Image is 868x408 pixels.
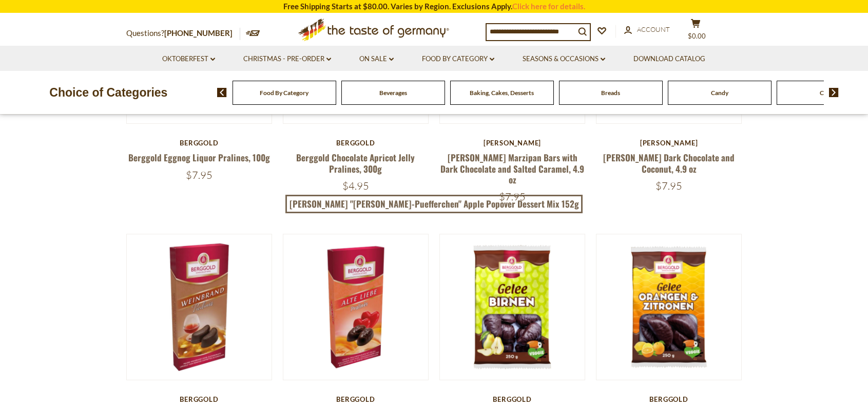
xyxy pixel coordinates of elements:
[126,139,273,147] div: Berggold
[283,139,429,147] div: Berggold
[681,18,711,44] button: $0.00
[126,27,240,40] p: Questions?
[523,53,605,65] a: Seasons & Occasions
[128,151,270,164] a: Berggold Eggnog Liquor Pralines, 100g
[126,395,273,403] div: Berggold
[127,234,272,380] img: Berggold Thuringian Brandy-Cream Filled Pralines, 100g
[601,89,620,97] a: Breads
[379,89,407,97] a: Beverages
[439,139,586,147] div: [PERSON_NAME]
[499,190,526,203] span: $7.95
[260,89,308,97] a: Food By Category
[217,88,227,97] img: previous arrow
[359,53,394,65] a: On Sale
[440,234,585,380] img: Berggold Chocolate Pear "Jelly Pralines" , 300g
[820,89,837,97] a: Cereal
[164,28,233,38] a: [PHONE_NUMBER]
[637,25,670,33] span: Account
[285,195,583,213] a: [PERSON_NAME] "[PERSON_NAME]-Puefferchen" Apple Popover Dessert Mix 152g
[470,89,534,97] a: Baking, Cakes, Desserts
[186,169,213,181] span: $7.95
[688,32,706,40] span: $0.00
[711,89,728,97] a: Candy
[283,395,429,403] div: Berggold
[422,53,494,65] a: Food By Category
[439,395,586,403] div: Berggold
[829,88,839,97] img: next arrow
[624,24,670,35] a: Account
[243,53,331,65] a: Christmas - PRE-ORDER
[342,179,369,192] span: $4.95
[440,151,584,186] a: [PERSON_NAME] Marzipan Bars with Dark Chocolate and Salted Caramel, 4.9 oz
[296,151,415,175] a: Berggold Chocolate Apricot Jelly Pralines, 300g
[283,234,429,380] img: Berggold "Alte Liebe" Cream-Filled Praline Assortment, 100g
[596,395,742,403] div: Berggold
[603,151,735,175] a: [PERSON_NAME] Dark Chocolate and Coconut, 4.9 oz
[162,53,215,65] a: Oktoberfest
[596,139,742,147] div: [PERSON_NAME]
[655,179,682,192] span: $7.95
[596,234,742,380] img: Berggold Chocolate Orange and Lemon "Jelly Pralines", 250g
[512,2,585,11] a: Click here for details.
[633,53,705,65] a: Download Catalog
